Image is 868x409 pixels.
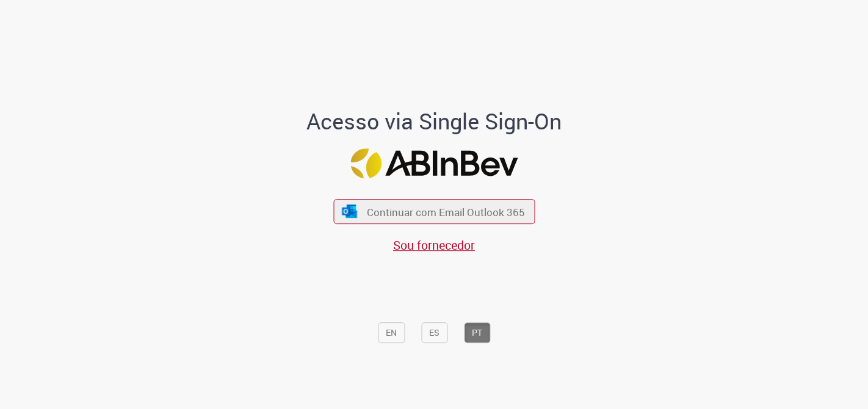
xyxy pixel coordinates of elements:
img: ícone Azure/Microsoft 360 [341,205,358,218]
h1: Acesso via Single Sign-On [265,109,604,134]
span: Continuar com Email Outlook 365 [367,204,525,219]
img: Logo ABInBev [350,148,518,178]
button: PT [464,322,490,343]
button: ícone Azure/Microsoft 360 Continuar com Email Outlook 365 [333,199,535,224]
button: ES [421,322,447,343]
button: EN [378,322,405,343]
a: Sou fornecedor [393,237,475,253]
